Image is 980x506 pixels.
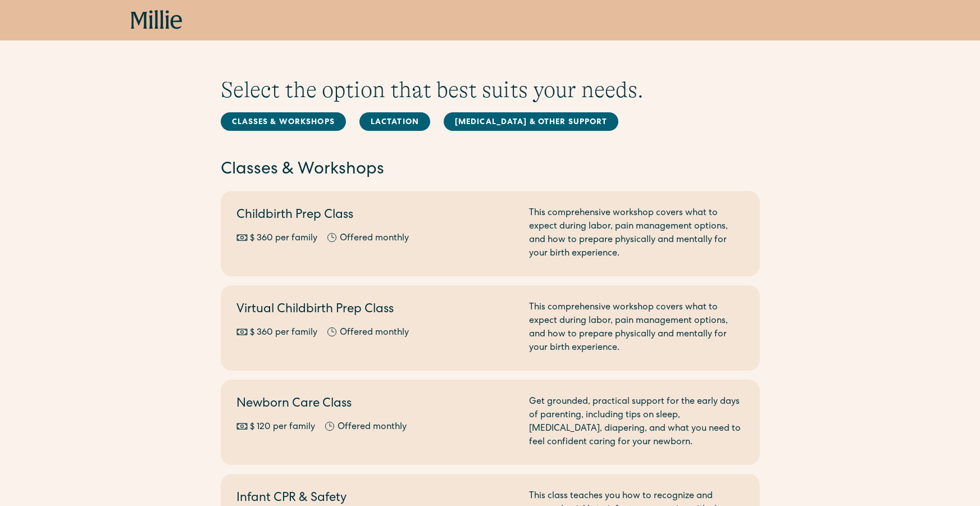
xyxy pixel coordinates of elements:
[340,232,409,245] div: Offered monthly
[221,285,760,371] a: Virtual Childbirth Prep Class$ 360 per familyOffered monthlyThis comprehensive workshop covers wh...
[250,232,317,245] div: $ 360 per family
[250,326,317,340] div: $ 360 per family
[529,395,744,449] div: Get grounded, practical support for the early days of parenting, including tips on sleep, [MEDICA...
[236,207,516,225] h2: Childbirth Prep Class
[221,112,346,131] a: Classes & Workshops
[338,421,407,434] div: Offered monthly
[529,207,744,261] div: This comprehensive workshop covers what to expect during labor, pain management options, and how ...
[444,112,619,131] a: [MEDICAL_DATA] & Other Support
[250,421,315,434] div: $ 120 per family
[340,326,409,340] div: Offered monthly
[221,158,760,182] h2: Classes & Workshops
[359,112,430,131] a: Lactation
[221,380,760,465] a: Newborn Care Class$ 120 per familyOffered monthlyGet grounded, practical support for the early da...
[221,191,760,276] a: Childbirth Prep Class$ 360 per familyOffered monthlyThis comprehensive workshop covers what to ex...
[236,395,516,414] h2: Newborn Care Class
[236,301,516,320] h2: Virtual Childbirth Prep Class
[529,301,744,355] div: This comprehensive workshop covers what to expect during labor, pain management options, and how ...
